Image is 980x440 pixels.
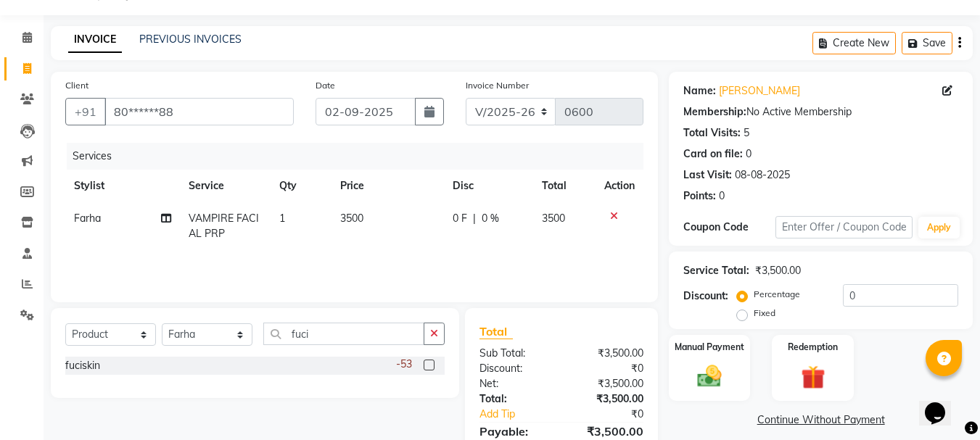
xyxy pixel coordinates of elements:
span: VAMPIRE FACIAL PRP [189,212,259,240]
div: fuciskin [65,358,100,373]
div: Discount: [683,289,728,304]
th: Disc [444,170,533,202]
div: 5 [744,125,749,141]
span: -53 [396,357,412,372]
div: 0 [746,146,752,162]
th: Service [180,170,271,202]
div: ₹3,500.00 [561,423,654,440]
div: ₹3,500.00 [561,391,654,407]
input: Search or Scan [263,323,424,345]
span: 1 [279,212,285,225]
div: Payable: [469,423,561,440]
span: 3500 [340,212,363,225]
button: +91 [65,98,106,125]
div: Total Visits: [683,125,741,141]
div: Net: [469,376,561,391]
a: [PERSON_NAME] [719,83,800,99]
div: No Active Membership [683,104,958,120]
div: Services [67,143,654,170]
div: 08-08-2025 [735,167,790,183]
div: ₹3,500.00 [561,346,654,361]
img: _gift.svg [794,362,833,392]
div: ₹3,500.00 [755,263,801,278]
th: Price [332,170,444,202]
th: Stylist [65,170,180,202]
span: 0 F [453,211,467,226]
div: Name: [683,83,716,99]
a: PREVIOUS INVOICES [139,33,242,46]
div: ₹3,500.00 [561,376,654,391]
div: Points: [683,188,716,204]
a: Add Tip [469,407,577,422]
div: Discount: [469,361,561,376]
div: ₹0 [577,407,655,422]
div: Service Total: [683,263,749,278]
iframe: chat widget [919,382,965,426]
button: Apply [918,217,960,238]
span: 0 % [482,211,499,226]
div: Sub Total: [469,346,561,361]
div: Coupon Code [683,220,775,235]
div: Card on file: [683,146,743,162]
span: Farha [74,212,101,225]
a: INVOICE [68,27,122,53]
label: Invoice Number [466,79,529,92]
input: Enter Offer / Coupon Code [775,216,913,238]
label: Percentage [754,288,800,301]
div: Membership: [683,104,746,120]
div: Total: [469,391,561,407]
span: 3500 [542,212,565,225]
label: Date [316,79,335,92]
th: Total [533,170,596,202]
th: Qty [271,170,332,202]
img: _cash.svg [690,362,729,390]
label: Redemption [788,341,838,354]
input: Search by Name/Mobile/Email/Code [104,98,294,125]
div: Last Visit: [683,167,732,183]
button: Create New [812,32,896,54]
label: Fixed [754,307,775,320]
div: ₹0 [561,361,654,376]
button: Save [902,32,952,54]
span: Total [479,324,513,339]
a: Continue Without Payment [672,412,970,428]
label: Client [65,79,88,92]
span: | [473,211,476,226]
th: Action [596,170,643,202]
label: Manual Payment [675,341,744,354]
div: 0 [719,188,725,204]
